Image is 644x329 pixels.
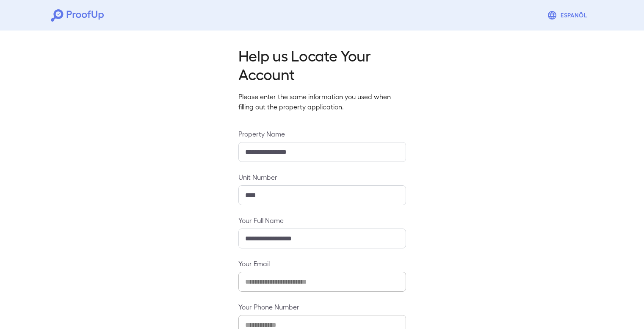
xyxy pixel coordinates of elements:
label: Unit Number [238,172,406,182]
p: Please enter the same information you used when filling out the property application. [238,92,406,112]
label: Your Full Name [238,215,406,225]
h2: Help us Locate Your Account [238,46,406,83]
button: Espanõl [544,7,593,24]
label: Property Name [238,129,406,139]
label: Your Phone Number [238,302,406,312]
label: Your Email [238,259,406,268]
